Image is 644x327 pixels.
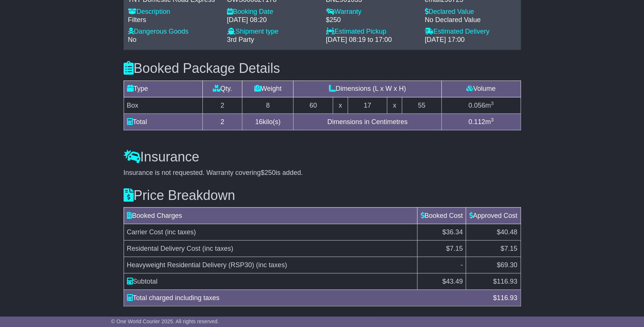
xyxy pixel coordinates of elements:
span: 116.93 [497,277,517,285]
span: $7.15 [500,244,517,252]
td: Subtotal [124,273,417,289]
td: 55 [402,97,441,114]
td: kilo(s) [242,114,293,130]
span: (inc taxes) [165,228,196,235]
td: Total [124,114,203,130]
div: [DATE] 17:00 [425,36,516,44]
span: 116.93 [497,294,517,301]
div: Description [128,8,220,16]
span: $69.30 [497,261,517,268]
span: 0.056 [468,101,485,109]
div: Declared Value [425,8,516,16]
span: $36.34 [442,228,463,235]
td: Volume [441,81,520,97]
td: $ [417,273,466,289]
div: $250 [326,16,417,24]
div: [DATE] 08:19 to 17:00 [326,36,417,44]
span: 0.112 [468,118,485,125]
td: Approved Cost [466,207,520,223]
span: - [460,261,463,268]
div: [DATE] 08:20 [227,16,318,24]
div: Estimated Pickup [326,28,417,36]
span: 43.49 [446,277,463,285]
td: 2 [203,97,242,114]
h3: Insurance [124,149,521,164]
td: m [441,97,520,114]
span: Carrier Cost [127,228,163,235]
div: Total charged including taxes [123,293,489,303]
td: 60 [293,97,333,114]
td: Box [124,97,203,114]
span: Residental Delivery Cost [127,244,200,252]
td: 2 [203,114,242,130]
div: Insurance is not requested. Warranty covering is added. [124,169,521,177]
div: Filters [128,16,220,24]
span: $250 [261,169,276,176]
span: $40.48 [497,228,517,235]
td: x [333,97,348,114]
td: Booked Charges [124,207,417,223]
span: (inc taxes) [256,261,287,268]
sup: 3 [491,100,494,106]
td: x [387,97,402,114]
td: Type [124,81,203,97]
span: 3rd Party [227,36,254,43]
span: (inc taxes) [202,244,233,252]
h3: Price Breakdown [124,188,521,203]
div: Booking Date [227,8,318,16]
td: 17 [348,97,387,114]
div: $ [489,293,521,303]
td: Dimensions in Centimetres [293,114,441,130]
div: Dangerous Goods [128,28,220,36]
td: $ [466,273,520,289]
div: Estimated Delivery [425,28,516,36]
div: No Declared Value [425,16,516,24]
td: Qty. [203,81,242,97]
td: Weight [242,81,293,97]
div: Warranty [326,8,417,16]
td: m [441,114,520,130]
td: 8 [242,97,293,114]
h3: Booked Package Details [124,61,521,76]
div: Shipment type [227,28,318,36]
span: 16 [255,118,262,125]
span: No [128,36,137,43]
span: Heavyweight Residential Delivery (RSP30) [127,261,254,268]
td: Booked Cost [417,207,466,223]
sup: 3 [491,117,494,122]
span: $7.15 [446,244,463,252]
td: Dimensions (L x W x H) [293,81,441,97]
span: © One World Courier 2025. All rights reserved. [111,318,219,324]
